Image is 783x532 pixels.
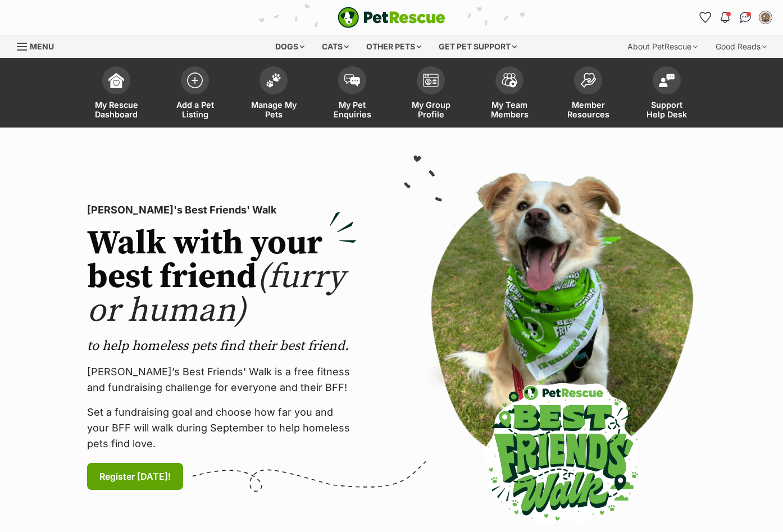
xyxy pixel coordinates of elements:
img: help-desk-icon-fdf02630f3aa405de69fd3d07c3f3aa587a6932b1a1747fa1d2bba05be0121f9.svg [659,74,675,87]
a: Register [DATE]! [87,463,183,490]
img: group-profile-icon-3fa3cf56718a62981997c0bc7e787c4b2cf8bcc04b72c1350f741eb67cf2f40e.svg [423,74,439,87]
div: Other pets [358,35,429,58]
span: Register [DATE]! [99,470,171,483]
span: Menu [30,42,54,51]
a: Favourites [696,8,714,26]
a: My Group Profile [391,61,470,128]
p: Set a fundraising goal and choose how far you and your BFF will walk during September to help hom... [87,404,357,452]
img: logo-e224e6f780fb5917bec1dbf3a21bbac754714ae5b6737aabdf751b685950b380.svg [338,7,445,28]
a: Menu [17,35,62,56]
img: member-resources-icon-8e73f808a243e03378d46382f2149f9095a855e16c252ad45f914b54edf8863c.svg [580,72,596,88]
img: chat-41dd97257d64d25036548639549fe6c8038ab92f7586957e7f3b1b290dea8141.svg [740,12,752,23]
div: Get pet support [431,35,525,58]
img: dashboard-icon-eb2f2d2d3e046f16d808141f083e7271f6b2e854fb5c12c21221c1fb7104beca.svg [108,72,124,88]
a: Member Resources [549,61,627,128]
a: My Team Members [470,61,549,128]
div: Good Reads [708,35,775,58]
ul: Account quick links [696,8,775,26]
a: Support Help Desk [627,61,706,128]
h2: Walk with your best friend [87,227,357,328]
a: PetRescue [338,7,445,28]
span: My Rescue Dashboard [91,100,142,119]
a: Add a Pet Listing [156,61,234,128]
p: [PERSON_NAME]’s Best Friends' Walk is a free fitness and fundraising challenge for everyone and t... [87,364,357,395]
button: Notifications [716,8,734,26]
div: Dogs [267,35,312,58]
img: manage-my-pets-icon-02211641906a0b7f246fdf0571729dbe1e7629f14944591b6c1af311fb30b64b.svg [266,73,281,88]
a: My Rescue Dashboard [77,61,156,128]
img: pet-enquiries-icon-7e3ad2cf08bfb03b45e93fb7055b45f3efa6380592205ae92323e6603595dc1f.svg [344,74,360,87]
span: Add a Pet Listing [170,100,220,119]
span: Manage My Pets [248,100,299,119]
a: Conversations [736,8,754,26]
span: (furry or human) [87,256,345,332]
span: My Group Profile [406,100,456,119]
span: My Team Members [484,100,535,119]
div: Cats [314,35,357,58]
p: to help homeless pets find their best friend. [87,337,357,355]
div: About PetRescue [620,35,705,58]
img: team-members-icon-5396bd8760b3fe7c0b43da4ab00e1e3bb1a5d9ba89233759b79545d2d3fc5d0d.svg [502,73,517,88]
button: My account [757,8,775,26]
span: Support Help Desk [641,100,692,119]
a: Manage My Pets [234,61,313,128]
a: My Pet Enquiries [313,61,391,128]
img: add-pet-listing-icon-0afa8454b4691262ce3f59096e99ab1cd57d4a30225e0717b998d2c9b9846f56.svg [187,72,203,88]
img: Ebony Easterbrook profile pic [760,12,771,23]
span: Member Resources [563,100,613,119]
span: My Pet Enquiries [327,100,377,119]
p: [PERSON_NAME]'s Best Friends' Walk [87,202,357,218]
img: notifications-46538b983faf8c2785f20acdc204bb7945ddae34d4c08c2a6579f10ce5e182be.svg [721,12,730,23]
